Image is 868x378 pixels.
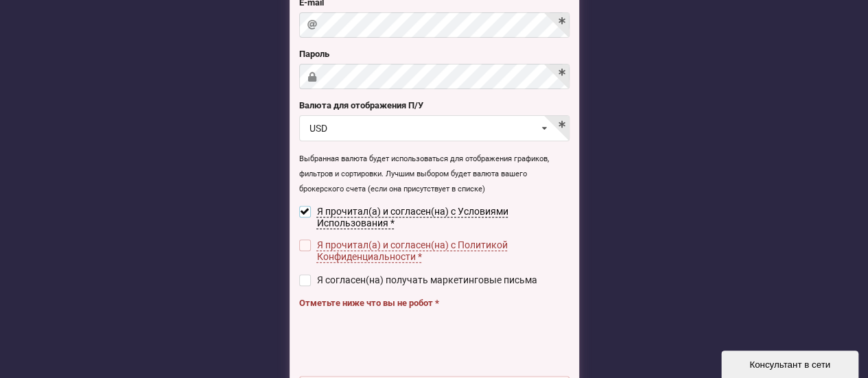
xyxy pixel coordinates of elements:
label: Я согласен(на) получать маркетинговые письма [299,274,537,286]
label: Отметьте ниже что вы не робот * [299,296,570,310]
small: Выбранная валюта будет использоваться для отображения графиков, фильтров и сортировки. Лучшим выб... [299,154,549,193]
iframe: chat widget [721,348,861,378]
label: Валюта для отображения П/У [299,99,570,113]
span: Я прочитал(а) и согласен(на) с Политикой Конфиденциальности * [316,239,507,263]
iframe: reCAPTCHA [299,313,508,366]
div: USD [309,123,327,133]
label: Пароль [299,47,570,61]
span: Я прочитал(а) и согласен(на) с Условиями Использования * [316,206,508,229]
